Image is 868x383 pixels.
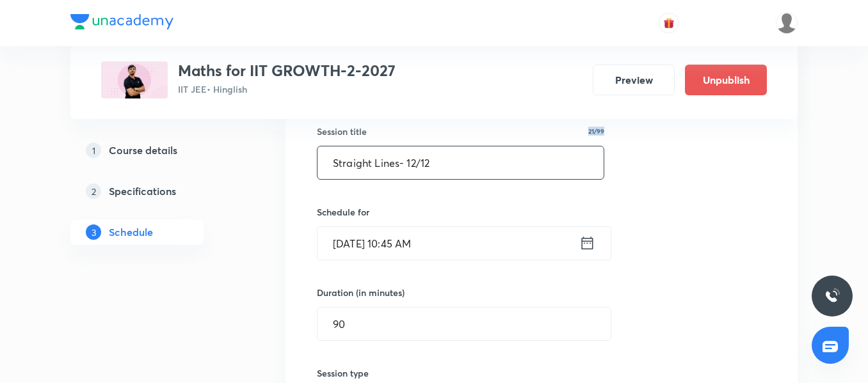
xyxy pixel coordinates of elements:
[317,286,405,299] h6: Duration (in minutes)
[317,146,604,179] input: A great title is short, clear and descriptive
[178,61,396,80] h3: Maths for IIT GROWTH-2-2027
[824,288,840,304] img: ttu
[109,143,177,158] h5: Course details
[109,184,176,199] h5: Specifications
[317,125,367,138] h6: Session title
[663,17,675,29] img: avatar
[317,366,369,380] h6: Session type
[178,82,396,96] p: IIT JEE • Hinglish
[588,128,604,134] p: 21/99
[659,13,679,33] button: avatar
[70,14,173,33] a: Company Logo
[317,308,611,340] input: 90
[109,224,153,240] h5: Schedule
[685,65,767,95] button: Unpublish
[70,178,245,204] a: 2Specifications
[86,143,101,158] p: 1
[101,61,168,98] img: AC467B9A-5E79-4276-BAF6-7EE3FC425D62_plus.png
[593,65,675,95] button: Preview
[70,137,245,163] a: 1Course details
[776,12,798,34] img: Gopal Kumar
[317,205,604,219] h6: Schedule for
[86,224,101,240] p: 3
[86,184,101,199] p: 2
[70,14,173,29] img: Company Logo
